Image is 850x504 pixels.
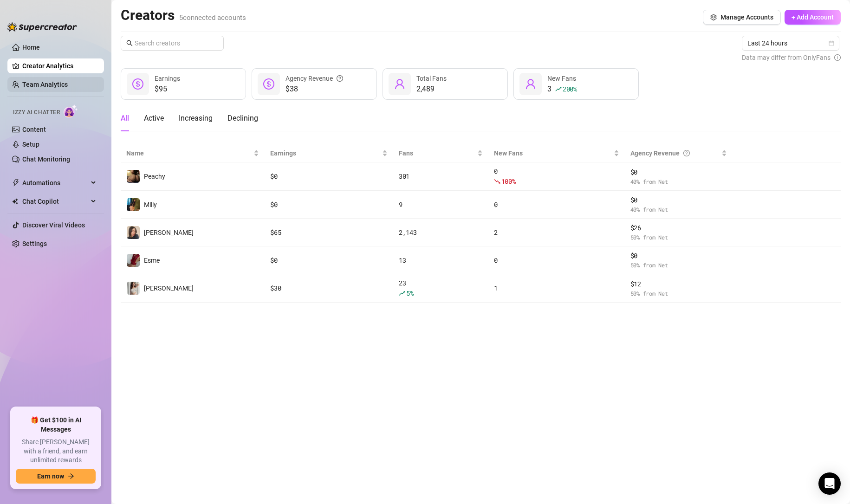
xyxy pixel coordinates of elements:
img: Peachy [127,170,140,183]
div: $ 65 [270,227,388,238]
input: Search creators [135,38,211,48]
span: question-circle [337,73,343,84]
a: Content [22,126,46,133]
a: Home [22,44,40,51]
span: 200 % [563,84,577,93]
img: Chat Copilot [12,198,18,205]
span: 50 % from Net [630,261,727,270]
span: search [126,40,133,46]
div: 301 [399,171,483,181]
h2: Creators [121,6,246,24]
span: rise [555,86,562,92]
span: info-circle [834,52,841,63]
div: 3 [547,84,577,95]
span: $38 [285,84,343,95]
span: Total Fans [416,75,447,82]
span: rise [399,290,405,297]
div: $ 0 [270,171,388,181]
div: 13 [399,255,483,265]
span: Automations [22,175,88,190]
a: Team Analytics [22,81,68,88]
th: Name [121,144,265,162]
span: dollar-circle [132,78,143,90]
span: Name [126,148,252,158]
a: Settings [22,240,47,247]
span: thunderbolt [12,179,19,187]
span: Milly [144,201,157,208]
img: Esme [127,254,140,267]
span: 50 % from Net [630,233,727,242]
span: [PERSON_NAME] [144,229,194,236]
button: Earn nowarrow-right [16,469,96,484]
span: Izzy AI Chatter [13,108,60,117]
div: Agency Revenue [285,73,343,84]
span: $ 26 [630,223,727,233]
div: 1 [494,283,619,293]
div: 9 [399,200,483,210]
span: Share [PERSON_NAME] with a friend, and earn unlimited rewards [16,438,96,465]
span: user [394,78,405,90]
span: $ 0 [630,251,727,261]
img: Nina [127,226,140,239]
span: + Add Account [792,13,834,21]
span: 5 connected accounts [179,13,246,22]
span: 40 % from Net [630,177,727,186]
div: $ 30 [270,283,388,293]
span: user [525,78,536,90]
div: All [121,113,129,124]
div: 23 [399,278,483,298]
div: 2,143 [399,227,483,238]
span: Earnings [270,148,380,158]
th: New Fans [488,144,625,162]
button: + Add Account [785,10,841,25]
span: calendar [829,40,834,46]
div: 2,489 [416,84,447,95]
span: New Fans [494,148,612,158]
a: Chat Monitoring [22,155,70,163]
img: Nina [127,282,140,295]
span: Peachy [144,173,165,180]
div: 0 [494,166,619,187]
div: Active [144,113,164,124]
img: logo-BBDzfeDw.svg [7,22,77,32]
span: fall [494,178,500,185]
div: $ 0 [270,200,388,210]
span: New Fans [547,75,576,82]
a: Creator Analytics [22,58,97,73]
span: question-circle [683,148,690,158]
span: Esme [144,257,160,264]
div: Open Intercom Messenger [818,472,841,495]
span: Manage Accounts [720,13,773,21]
span: Chat Copilot [22,194,88,209]
img: AI Chatter [64,104,78,118]
div: Declining [227,113,258,124]
span: setting [710,14,717,20]
th: Fans [393,144,488,162]
div: 2 [494,227,619,238]
span: Fans [399,148,475,158]
div: 0 [494,255,619,265]
span: $ 0 [630,195,727,205]
span: 5 % [406,289,413,297]
div: 0 [494,200,619,210]
span: Earnings [155,75,180,82]
span: 100 % [501,177,516,186]
span: dollar-circle [263,78,274,90]
img: Milly [127,198,140,211]
div: $ 0 [270,255,388,265]
div: $95 [155,84,180,95]
a: Discover Viral Videos [22,221,85,229]
a: Setup [22,141,39,148]
span: Last 24 hours [747,36,834,50]
span: $ 12 [630,279,727,289]
th: Earnings [265,144,393,162]
span: 🎁 Get $100 in AI Messages [16,416,96,434]
button: Manage Accounts [703,10,781,25]
div: Increasing [179,113,213,124]
div: Agency Revenue [630,148,720,158]
span: 40 % from Net [630,205,727,214]
span: arrow-right [68,473,74,479]
span: $ 0 [630,167,727,177]
span: Data may differ from OnlyFans [742,52,831,63]
span: 50 % from Net [630,289,727,298]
